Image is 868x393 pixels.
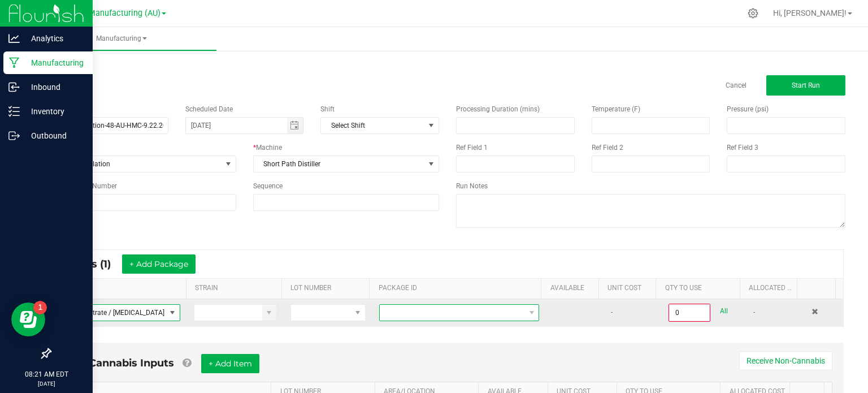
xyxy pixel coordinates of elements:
span: Manufacturing [27,34,216,44]
span: - [611,308,613,316]
a: Manufacturing [27,27,216,51]
p: Outbound [20,129,88,142]
inline-svg: Analytics [8,33,20,44]
a: Sortable [806,284,831,293]
inline-svg: Outbound [8,130,20,141]
a: LOT NUMBERSortable [290,284,365,293]
span: Shift [320,105,335,113]
span: Select Shift [321,118,424,133]
p: Inbound [20,80,88,94]
a: Allocated CostSortable [749,284,793,293]
button: Start Run [766,75,845,96]
span: Toggle calendar [287,118,303,133]
a: Unit CostSortable [607,284,652,293]
a: Add Non-Cannabis items that were also consumed in the run (e.g. gloves and packaging); Also add N... [183,357,191,369]
span: Ref Field 2 [592,144,623,152]
span: Run Notes [456,182,488,190]
a: All [720,304,728,319]
span: Inputs (1) [63,258,122,270]
p: [DATE] [5,379,88,388]
inline-svg: Manufacturing [8,57,20,68]
p: Inventory [20,105,88,118]
button: + Add Package [122,254,196,274]
span: Ref Field 1 [456,144,488,152]
span: Pressure (psi) [727,105,769,113]
a: QTY TO USESortable [665,284,736,293]
button: Receive Non-Cannabis [739,351,832,370]
span: - [753,308,755,316]
iframe: Resource center [11,303,45,336]
span: Sequence [253,182,283,190]
inline-svg: Inbound [8,81,20,93]
span: Non-Cannabis Inputs [63,357,174,369]
iframe: Resource center unread badge [33,301,47,314]
a: ITEMSortable [60,284,181,293]
span: Start Run [792,81,820,89]
span: Processing Duration (mins) [456,105,540,113]
span: Concentrate / [MEDICAL_DATA] Mixture [59,305,166,321]
p: 08:21 AM EDT [5,369,88,379]
a: Cancel [726,81,747,90]
inline-svg: Inventory [8,106,20,117]
span: NO DATA FOUND [320,117,439,134]
span: Scheduled Date [185,105,233,113]
span: Machine [256,144,282,152]
span: Stash Manufacturing (AU) [65,8,160,18]
div: Manage settings [746,8,760,19]
span: Short Path Distiller [254,156,425,172]
span: Ref Field 3 [727,144,758,152]
span: Decarboxylation [50,156,222,172]
p: Manufacturing [20,56,88,70]
p: Analytics [20,32,88,45]
span: Hi, [PERSON_NAME]! [773,8,847,18]
a: AVAILABLESortable [550,284,594,293]
span: Temperature (F) [592,105,640,113]
input: Date [186,118,287,133]
a: STRAINSortable [195,284,277,293]
button: + Add Item [201,354,259,373]
a: PACKAGE IDSortable [379,284,537,293]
